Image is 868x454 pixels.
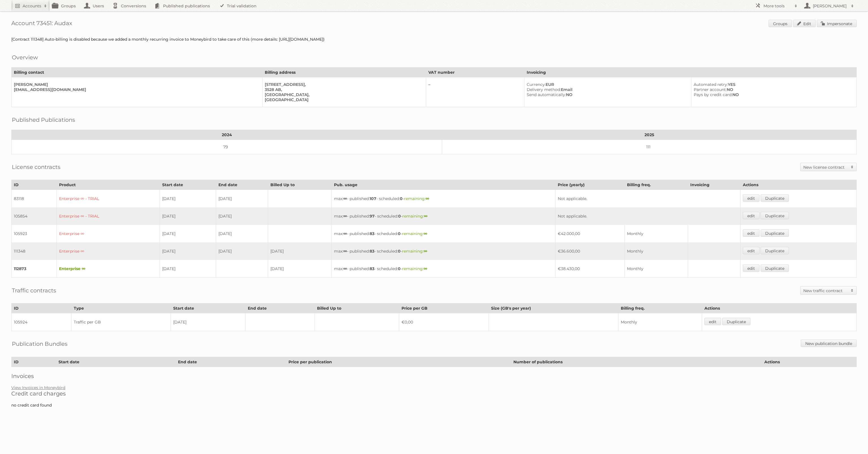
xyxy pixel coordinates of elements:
[171,303,246,313] th: Start date
[694,92,732,97] span: Pays by credit card:
[314,303,399,313] th: Billed Up to
[216,242,268,260] td: [DATE]
[722,318,750,325] a: Duplicate
[761,229,789,237] a: Duplicate
[398,231,401,236] strong: 0
[343,214,347,219] strong: ∞
[332,207,555,225] td: max: - published: - scheduled: -
[761,194,789,202] a: Duplicate
[398,249,401,254] strong: 0
[12,303,71,313] th: ID
[12,207,57,225] td: 105854
[398,214,401,219] strong: 0
[404,196,429,201] span: remaining:
[743,264,759,272] a: edit
[803,164,848,170] h2: New license contract
[800,286,856,294] a: New traffic contract
[694,82,852,87] div: YES
[848,163,856,171] span: Toggle
[216,180,268,190] th: End date
[57,260,160,278] td: Enterprise ∞
[12,130,442,140] th: 2024
[625,225,688,242] td: Monthly
[555,225,625,242] td: €42.000,00
[12,140,442,154] td: 79
[762,357,857,367] th: Actions
[527,87,561,92] span: Delivery method:
[511,357,762,367] th: Number of publications
[769,20,792,27] a: Groups
[57,180,160,190] th: Product
[402,249,427,254] span: remaining:
[268,180,331,190] th: Billed Up to
[527,92,566,97] span: Send automatically:
[216,225,268,242] td: [DATE]
[370,196,376,201] strong: 107
[370,249,374,254] strong: 83
[332,242,555,260] td: max: - published: - scheduled: -
[527,82,546,87] span: Currency:
[555,190,740,208] td: Not applicable.
[625,242,688,260] td: Monthly
[11,373,857,379] h2: Invoices
[12,357,56,367] th: ID
[801,340,857,347] a: New publication bundle
[763,3,792,9] h2: More tools
[332,260,555,278] td: max: - published: - scheduled: -
[171,313,246,331] td: [DATE]
[761,264,789,272] a: Duplicate
[343,266,347,271] strong: ∞
[12,68,262,77] th: Billing contact
[743,212,759,219] a: edit
[694,92,852,97] div: NO
[160,190,216,208] td: [DATE]
[743,194,759,202] a: edit
[262,68,426,77] th: Billing address
[619,303,702,313] th: Billing freq.
[625,260,688,278] td: Monthly
[343,231,347,236] strong: ∞
[14,87,258,92] div: [EMAIL_ADDRESS][DOMAIN_NAME]
[555,180,625,190] th: Price (yearly)
[160,180,216,190] th: Start date
[426,196,429,201] strong: ∞
[246,303,314,313] th: End date
[216,190,268,208] td: [DATE]
[399,303,489,313] th: Price per GB
[265,82,421,87] div: [STREET_ADDRESS],
[12,242,57,260] td: 111348
[399,313,489,331] td: €0,00
[370,266,374,271] strong: 83
[424,214,428,219] strong: ∞
[694,87,852,92] div: NO
[12,116,75,124] h2: Published Publications
[811,3,848,9] h2: [PERSON_NAME]
[619,313,702,331] td: Monthly
[12,260,57,278] td: 112873
[424,249,427,254] strong: ∞
[817,20,857,27] a: Impersonate
[740,180,856,190] th: Actions
[527,87,687,92] div: Email
[402,231,427,236] span: remaining:
[424,266,427,271] strong: ∞
[704,318,721,325] a: edit
[848,286,856,294] span: Toggle
[160,242,216,260] td: [DATE]
[370,231,374,236] strong: 83
[694,82,728,87] span: Automated retry:
[160,260,216,278] td: [DATE]
[12,313,71,331] td: 105924
[265,97,421,102] div: [GEOGRAPHIC_DATA]
[12,340,68,348] h2: Publication Bundles
[160,207,216,225] td: [DATE]
[286,357,511,367] th: Price per publication
[57,207,160,225] td: Enterprise ∞ - TRIAL
[12,163,60,171] h2: License contracts
[268,242,331,260] td: [DATE]
[12,286,56,295] h2: Traffic contracts
[743,229,759,237] a: edit
[57,242,160,260] td: Enterprise ∞
[71,303,171,313] th: Type
[793,20,816,27] a: Edit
